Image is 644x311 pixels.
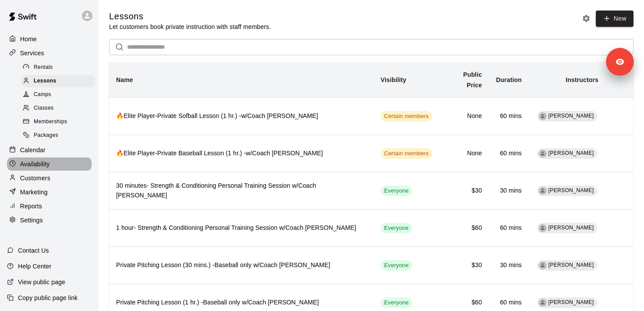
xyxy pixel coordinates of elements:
[21,102,99,115] a: Classes
[580,12,593,25] button: Lesson settings
[496,261,522,270] h6: 30 mins
[34,104,53,113] span: Classes
[548,299,594,305] span: [PERSON_NAME]
[381,76,407,83] b: Visibility
[496,76,522,83] b: Duration
[18,262,51,271] p: Help Center
[7,200,92,213] a: Reports
[381,112,432,121] span: Certain members
[463,71,482,89] b: Public Price
[20,146,46,154] p: Calendar
[381,260,412,271] div: This service is visible to all of your customers
[7,186,92,199] a: Marketing
[18,278,65,286] p: View public page
[539,261,547,269] div: David Martinez
[34,131,58,140] span: Packages
[539,112,547,120] div: David Martinez
[446,261,482,270] h6: $30
[446,111,482,121] h6: None
[116,111,367,121] h6: 🔥Elite Player-Private Sofball Lesson (1 hr.) -w/Coach [PERSON_NAME]
[34,77,57,86] span: Lessons
[381,148,432,159] div: This service is visible to only customers with certain memberships. Check the service pricing for...
[596,11,633,27] a: New
[21,115,99,129] a: Memberships
[7,143,92,157] a: Calendar
[20,202,42,211] p: Reports
[496,186,522,196] h6: 30 mins
[34,118,67,126] span: Memberships
[539,224,547,232] div: David Martinez
[21,61,99,74] a: Rentals
[548,262,594,268] span: [PERSON_NAME]
[18,293,78,302] p: Copy public page link
[496,298,522,307] h6: 60 mins
[381,150,432,158] span: Certain members
[7,157,92,171] a: Availability
[381,223,412,233] div: This service is visible to all of your customers
[381,111,432,122] div: This service is visible to only customers with certain memberships. Check the service pricing for...
[21,102,95,114] div: Classes
[7,46,92,60] a: Services
[446,223,482,233] h6: $60
[20,216,43,225] p: Settings
[548,150,594,156] span: [PERSON_NAME]
[18,246,49,255] p: Contact Us
[548,187,594,193] span: [PERSON_NAME]
[496,223,522,233] h6: 60 mins
[381,297,412,308] div: This service is visible to all of your customers
[116,181,367,200] h6: 30 minutes- Strength & Conditioning Personal Training Session w/Coach [PERSON_NAME]
[7,172,92,185] a: Customers
[381,186,412,196] div: This service is visible to all of your customers
[109,11,271,22] h5: Lessons
[7,214,92,227] a: Settings
[548,225,594,231] span: [PERSON_NAME]
[381,299,412,307] span: Everyone
[116,149,367,158] h6: 🔥Elite Player-Private Baseball Lesson (1 hr.) -w/Coach [PERSON_NAME]
[21,88,99,102] a: Camps
[116,76,133,83] b: Name
[21,61,95,74] div: Rentals
[20,49,44,57] p: Services
[566,76,598,83] b: Instructors
[116,298,367,307] h6: Private Pitching Lesson (1 hr.) -Baseball only w/Coach [PERSON_NAME]
[446,149,482,158] h6: None
[381,224,412,232] span: Everyone
[539,299,547,307] div: David Martinez
[21,129,99,143] a: Packages
[21,89,95,101] div: Camps
[109,22,271,31] p: Let customers book private instruction with staff members.
[548,113,594,119] span: [PERSON_NAME]
[21,75,95,87] div: Lessons
[446,298,482,307] h6: $60
[116,223,367,233] h6: 1 hour- Strength & Conditioning Personal Training Session w/Coach [PERSON_NAME]
[34,90,51,99] span: Camps
[7,32,92,46] a: Home
[381,261,412,270] span: Everyone
[381,187,412,195] span: Everyone
[21,129,95,142] div: Packages
[20,174,50,182] p: Customers
[116,261,367,270] h6: Private Pitching Lesson (30 mins.) -Baseball only w/Coach [PERSON_NAME]
[20,35,37,43] p: Home
[496,111,522,121] h6: 60 mins
[20,160,50,168] p: Availability
[496,149,522,158] h6: 60 mins
[539,187,547,195] div: David Martinez
[446,186,482,196] h6: $30
[21,116,95,128] div: Memberships
[20,188,48,197] p: Marketing
[34,63,53,72] span: Rentals
[21,74,99,88] a: Lessons
[539,150,547,157] div: David Martinez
